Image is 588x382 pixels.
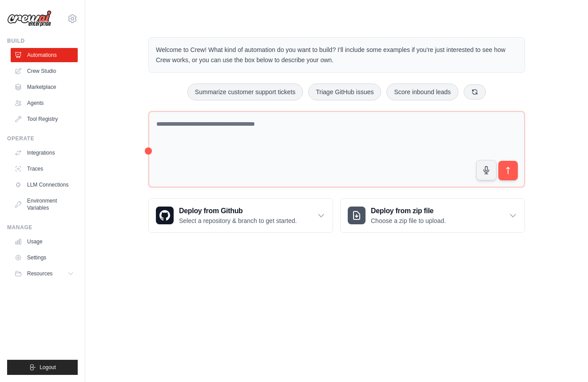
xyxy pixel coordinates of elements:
button: Triage GitHub issues [308,84,381,100]
h3: Deploy from Github [179,206,297,216]
button: Close walkthrough [561,301,568,307]
h3: Create an automation [418,312,556,324]
p: Select a repository & branch to get started. [179,216,297,225]
a: Tool Registry [11,112,78,126]
button: Summarize customer support tickets [187,84,303,100]
a: Agents [11,96,78,110]
p: Choose a zip file to upload. [371,216,446,225]
div: Manage [7,224,78,231]
a: Usage [11,235,78,249]
a: Integrations [11,146,78,160]
span: Logout [40,364,56,371]
a: Traces [11,162,78,176]
a: Marketplace [11,80,78,94]
div: Operate [7,135,78,142]
span: Step 1 [425,302,443,309]
p: Welcome to Crew! What kind of automation do you want to build? I'll include some examples if you'... [156,45,517,65]
button: Score inbound leads [386,84,458,100]
a: LLM Connections [11,178,78,192]
button: Logout [7,360,78,375]
button: Resources [11,267,78,281]
a: Automations [11,48,78,62]
a: Settings [11,251,78,265]
a: Environment Variables [11,194,78,215]
img: Logo [7,10,52,27]
div: Build [7,37,78,44]
p: Describe the automation you want to build, select an example option, or use the microphone to spe... [418,328,556,357]
span: Resources [27,270,52,277]
h3: Deploy from zip file [371,206,446,216]
a: Crew Studio [11,64,78,78]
